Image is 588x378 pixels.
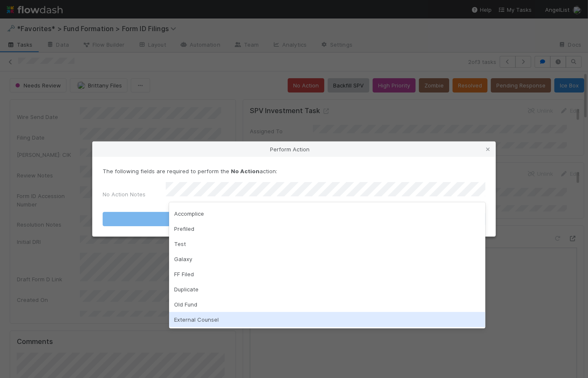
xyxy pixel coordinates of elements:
[93,142,495,157] div: Perform Action
[169,267,485,282] div: FF Filed
[103,212,485,226] button: No Action
[103,167,485,175] p: The following fields are required to perform the action:
[169,297,485,312] div: Old Fund
[103,190,146,198] label: No Action Notes
[169,251,485,267] div: Galaxy
[231,168,260,174] strong: No Action
[169,206,485,221] div: Accomplice
[169,221,485,236] div: Prefiled
[169,236,485,251] div: Test
[169,312,485,327] div: External Counsel
[169,282,485,297] div: Duplicate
